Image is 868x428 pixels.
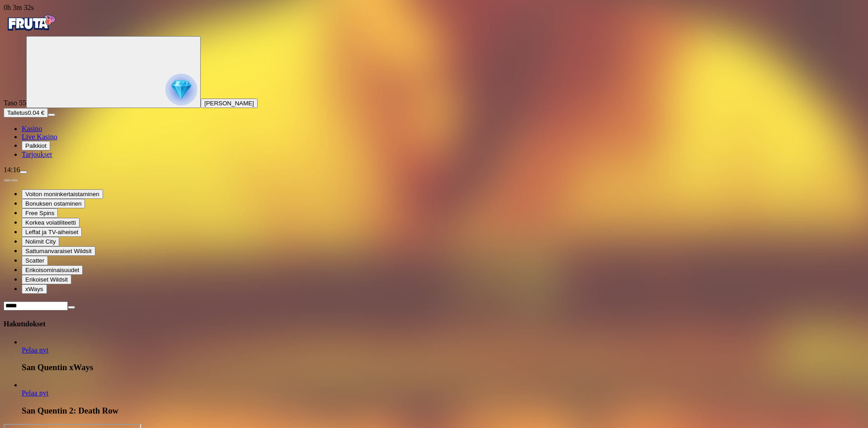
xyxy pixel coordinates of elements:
[204,100,254,107] span: [PERSON_NAME]
[22,237,59,246] button: Nolimit City
[22,265,83,275] button: Erikoisominaisuudet
[22,346,48,354] span: Pelaa nyt
[22,189,103,199] button: Voiton moninkertaistaminen
[22,133,57,141] span: Live Kasino
[165,74,197,105] img: reward progress
[25,276,68,283] span: Erikoiset Wildsit
[4,12,58,34] img: Fruta
[20,171,27,174] button: menu
[22,362,864,372] h3: San Quentin xWays
[28,109,44,116] span: 0.04 €
[22,338,864,373] article: San Quentin xWays
[68,306,75,309] button: clear entry
[25,238,56,245] span: Nolimit City
[22,389,48,397] span: Pelaa nyt
[22,125,42,132] span: Kasino
[4,99,26,107] span: Taso 55
[4,338,864,416] ul: Games
[4,12,864,159] nav: Primary
[22,151,52,158] a: gift-inverted iconTarjoukset
[22,406,864,416] h3: San Quentin 2: Death Row
[26,36,201,108] button: reward progress
[4,108,48,118] button: Talletusplus icon0.04 €
[25,210,54,216] span: Free Spins
[22,246,95,256] button: Sattumanvaraiset Wildsit
[4,301,68,310] input: Search
[22,133,57,141] a: poker-chip iconLive Kasino
[22,199,85,208] button: Bonuksen ostaminen
[4,4,34,11] span: user session time
[25,191,99,198] span: Voiton moninkertaistaminen
[4,166,20,174] span: 14:16
[25,286,43,292] span: xWays
[4,179,11,182] button: prev slide
[4,28,58,36] a: Fruta
[25,229,78,235] span: Leffat ja TV-aiheiset
[48,113,55,116] button: menu
[25,248,92,254] span: Sattumanvaraiset Wildsit
[22,275,71,284] button: Erikoiset Wildsit
[22,208,58,218] button: Free Spins
[25,257,44,264] span: Scatter
[25,142,47,149] span: Palkkiot
[25,267,79,273] span: Erikoisominaisuudet
[22,227,82,237] button: Leffat ja TV-aiheiset
[22,284,47,294] button: xWays
[4,320,864,328] h4: Hakutulokset
[22,151,52,158] span: Tarjoukset
[22,346,48,354] a: San Quentin xWays
[22,389,48,397] a: San Quentin 2: Death Row
[25,200,81,207] span: Bonuksen ostaminen
[7,109,28,116] span: Talletus
[22,141,50,151] button: reward iconPalkkiot
[11,179,18,182] button: next slide
[22,218,80,227] button: Korkea volatiliteetti
[22,125,42,132] a: diamond iconKasino
[25,219,76,226] span: Korkea volatiliteetti
[22,256,48,265] button: Scatter
[201,99,258,108] button: [PERSON_NAME]
[22,381,864,416] article: San Quentin 2: Death Row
